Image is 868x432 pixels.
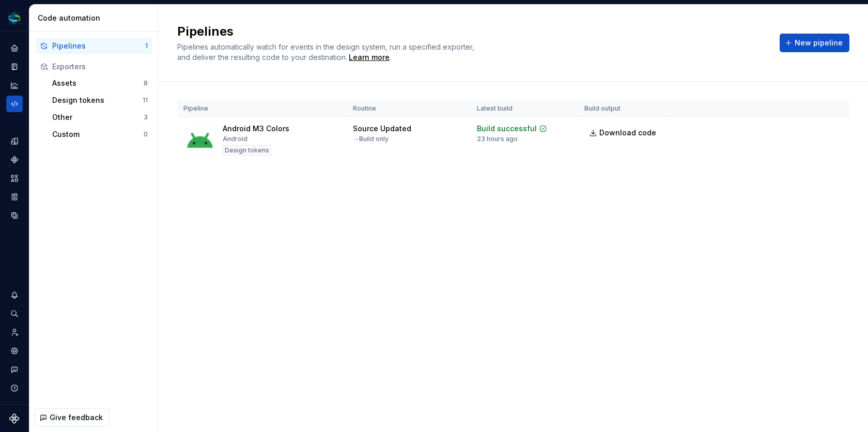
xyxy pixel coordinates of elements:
div: Android M3 Colors [223,124,289,134]
div: Pipelines [52,41,145,51]
div: Exporters [52,61,148,72]
div: 0 [144,130,148,138]
th: Routine [347,100,471,117]
div: Other [52,112,144,122]
a: Settings [6,343,23,359]
a: Assets [6,170,23,187]
div: Android [223,135,247,143]
span: New pipeline [795,38,843,48]
th: Latest build [471,100,578,117]
div: 11 [143,96,148,104]
button: Pipelines1 [36,38,152,54]
button: Give feedback [35,408,110,427]
a: Code automation [6,96,23,112]
div: 23 hours ago [477,135,518,143]
span: . [347,54,391,61]
div: 3 [144,113,148,121]
div: Build successful [477,124,537,134]
div: Code automation [38,13,154,23]
button: Search ⌘K [6,305,23,322]
a: Components [6,151,23,168]
button: New pipeline [780,34,849,52]
span: Give feedback [50,412,103,423]
div: Source Updated [353,124,411,134]
a: Analytics [6,77,23,94]
button: Other3 [48,109,152,126]
h2: Pipelines [177,23,767,40]
span: Pipelines automatically watch for events in the design system, run a specified exporter, and deli... [177,42,476,61]
button: Contact support [6,361,23,378]
a: Storybook stories [6,189,23,205]
div: Assets [52,78,144,88]
button: Custom0 [48,126,152,143]
a: Documentation [6,58,23,75]
a: Home [6,40,23,56]
th: Build output [578,100,669,117]
a: Learn more [349,52,390,63]
button: Assets8 [48,75,152,91]
div: Design tokens [52,95,143,105]
div: Design tokens [223,145,271,156]
button: Notifications [6,287,23,303]
div: → Build only [353,135,389,143]
img: f6f21888-ac52-4431-a6ea-009a12e2bf23.png [8,12,21,24]
a: Invite team [6,324,23,341]
svg: Supernova Logo [9,413,20,424]
div: 1 [145,42,148,50]
span: Download code [599,128,656,138]
a: Design tokens [6,133,23,149]
a: Data sources [6,207,23,224]
a: Download code [584,124,663,142]
div: 8 [144,79,148,87]
th: Pipeline [177,100,347,117]
div: Custom [52,129,144,140]
button: Design tokens11 [48,92,152,109]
